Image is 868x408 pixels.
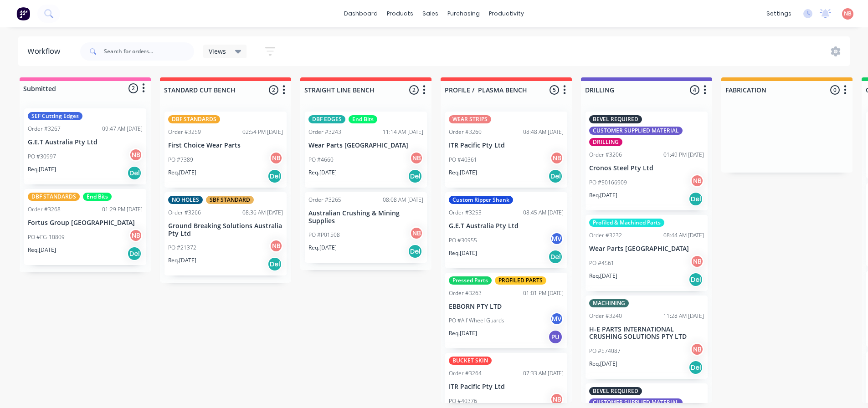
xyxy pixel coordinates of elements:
[449,289,482,297] div: Order #3263
[308,128,341,136] div: Order #3243
[168,196,203,204] div: NO HOLES
[548,169,563,184] div: Del
[589,151,622,159] div: Order #3206
[445,112,567,188] div: WEAR STRIPSOrder #326008:48 AM [DATE]ITR Pacific Pty LtdPO #40361NBReq.[DATE]Del
[449,276,492,285] div: Pressed Parts
[586,112,708,210] div: BEVEL REQUIREDCUSTOMER SUPPLIED MATERIALDRILLINGOrder #320601:49 PM [DATE]Cronos Steel Pty LtdPO ...
[589,115,642,123] div: BEVEL REQUIRED
[383,196,423,204] div: 08:08 AM [DATE]
[449,142,564,149] p: ITR Pacific Pty Ltd
[844,10,852,18] span: NB
[449,222,564,230] p: G.E.T Australia Pty Ltd
[16,7,30,20] img: Factory
[308,231,340,239] p: PO #P01508
[168,209,201,217] div: Order #3266
[28,138,143,146] p: G.E.T Australia Pty Ltd
[242,209,283,217] div: 08:36 AM [DATE]
[523,289,564,297] div: 01:01 PM [DATE]
[663,151,704,159] div: 01:49 PM [DATE]
[589,312,622,320] div: Order #3240
[589,245,704,253] p: Wear Parts [GEOGRAPHIC_DATA]
[164,112,287,188] div: DBF STANDARDSOrder #325902:54 PM [DATE]First Choice Wear PartsPO #7389NBReq.[DATE]Del
[410,151,423,165] div: NB
[308,115,345,123] div: DBF EDGES
[589,219,664,227] div: Profiled & Machined Parts
[589,231,622,240] div: Order #3232
[408,244,422,259] div: Del
[28,205,61,214] div: Order #3268
[127,166,142,180] div: Del
[410,226,423,240] div: NB
[663,231,704,240] div: 08:44 AM [DATE]
[589,326,704,341] p: H-E PARTS INTERNATIONAL CRUSHING SOLUTIONS PTY LTD
[168,244,196,252] p: PO #21372
[449,316,504,325] p: PO #Alf Wheel Guards
[269,151,283,165] div: NB
[308,209,423,225] p: Australian Crushing & Mining Supplies
[589,127,683,135] div: CUSTOMER SUPPLIED MATERIAL
[589,259,614,267] p: PO #4561
[83,193,112,201] div: End Bits
[449,168,477,177] p: Req. [DATE]
[27,46,65,57] div: Workflow
[449,329,477,337] p: Req. [DATE]
[28,219,143,227] p: Fortus Group [GEOGRAPHIC_DATA]
[550,393,564,406] div: NB
[449,369,482,377] div: Order #3264
[495,276,546,285] div: PROFILED PARTS
[308,168,337,177] p: Req. [DATE]
[589,191,617,199] p: Req. [DATE]
[209,46,226,56] span: Views
[382,7,418,20] div: products
[586,296,708,379] div: MACHININGOrder #324011:28 AM [DATE]H-E PARTS INTERNATIONAL CRUSHING SOLUTIONS PTY LTDPO #574087NB...
[690,342,704,356] div: NB
[28,246,56,254] p: Req. [DATE]
[104,42,194,61] input: Search for orders...
[28,193,80,201] div: DBF STANDARDS
[589,398,683,407] div: CUSTOMER SUPPLIED MATERIAL
[449,209,482,217] div: Order #3253
[102,125,143,133] div: 09:47 AM [DATE]
[443,7,484,20] div: purchasing
[28,112,82,120] div: SEF Cutting Edges
[663,312,704,320] div: 11:28 AM [DATE]
[589,299,629,307] div: MACHINING
[383,128,423,136] div: 11:14 AM [DATE]
[349,115,377,123] div: End Bits
[28,125,61,133] div: Order #3267
[28,153,56,161] p: PO #30997
[127,246,142,261] div: Del
[550,151,564,165] div: NB
[523,128,564,136] div: 08:48 AM [DATE]
[688,272,703,287] div: Del
[308,142,423,149] p: Wear Parts [GEOGRAPHIC_DATA]
[267,169,282,184] div: Del
[589,387,642,395] div: BEVEL REQUIRED
[548,330,563,344] div: PU
[449,128,482,136] div: Order #3260
[690,255,704,268] div: NB
[24,108,146,184] div: SEF Cutting EdgesOrder #326709:47 AM [DATE]G.E.T Australia Pty LtdPO #30997NBReq.[DATE]Del
[168,222,283,238] p: Ground Breaking Solutions Australia Pty Ltd
[168,256,196,265] p: Req. [DATE]
[449,236,477,245] p: PO #30955
[418,7,443,20] div: sales
[102,205,143,214] div: 01:29 PM [DATE]
[449,303,564,311] p: EBBORN PTY LTD
[449,196,513,204] div: Custom Ripper Shank
[449,249,477,257] p: Req. [DATE]
[589,164,704,172] p: Cronos Steel Pty Ltd
[305,192,427,263] div: Order #326508:08 AM [DATE]Australian Crushing & Mining SuppliesPO #P01508NBReq.[DATE]Del
[168,128,201,136] div: Order #3259
[550,312,564,326] div: MV
[339,7,382,20] a: dashboard
[548,250,563,264] div: Del
[484,7,529,20] div: productivity
[688,192,703,206] div: Del
[449,383,564,391] p: ITR Pacific Pty Ltd
[129,148,143,162] div: NB
[589,347,621,355] p: PO #574087
[129,229,143,242] div: NB
[269,239,283,253] div: NB
[589,360,617,368] p: Req. [DATE]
